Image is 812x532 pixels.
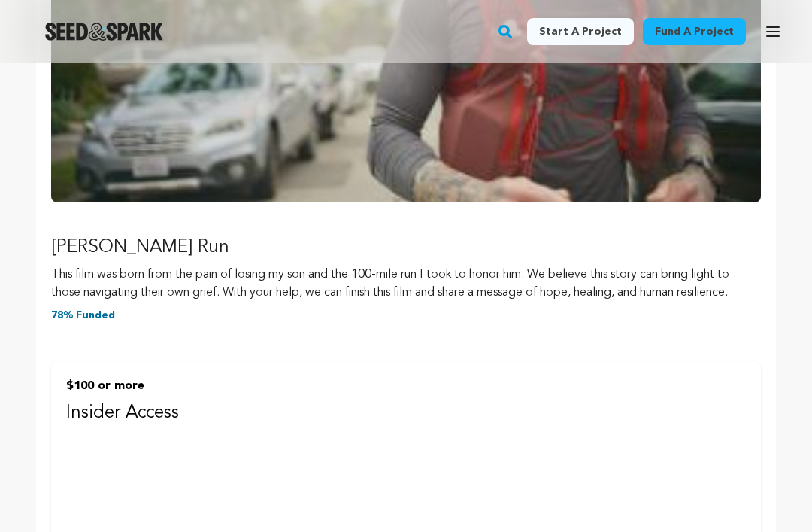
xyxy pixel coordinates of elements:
[66,402,746,426] p: Insider Access
[51,266,761,302] p: This film was born from the pain of losing my son and the 100-mile run I took to honor him. We be...
[45,23,163,41] a: Seed&Spark Homepage
[51,236,761,260] p: [PERSON_NAME] Run
[45,23,163,41] img: Seed&Spark Logo Dark Mode
[527,18,634,45] a: Start a project
[51,309,761,324] p: 78% Funded
[66,378,746,396] p: $100 or more
[643,18,746,45] a: Fund a project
